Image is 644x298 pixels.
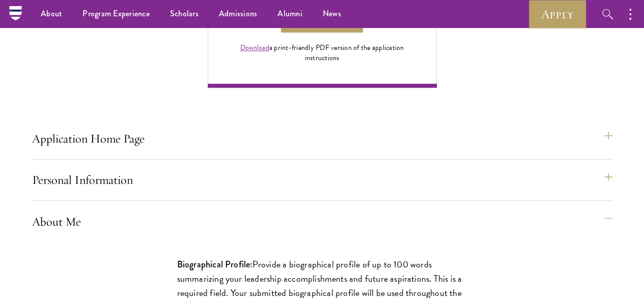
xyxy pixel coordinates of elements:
button: Application Home Page [32,126,612,151]
button: Personal Information [32,168,612,192]
div: a print-friendly PDF version of the application instructions [229,43,416,63]
a: Download [240,42,269,53]
strong: Biographical Profile: [177,257,253,270]
button: About Me [32,209,612,233]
